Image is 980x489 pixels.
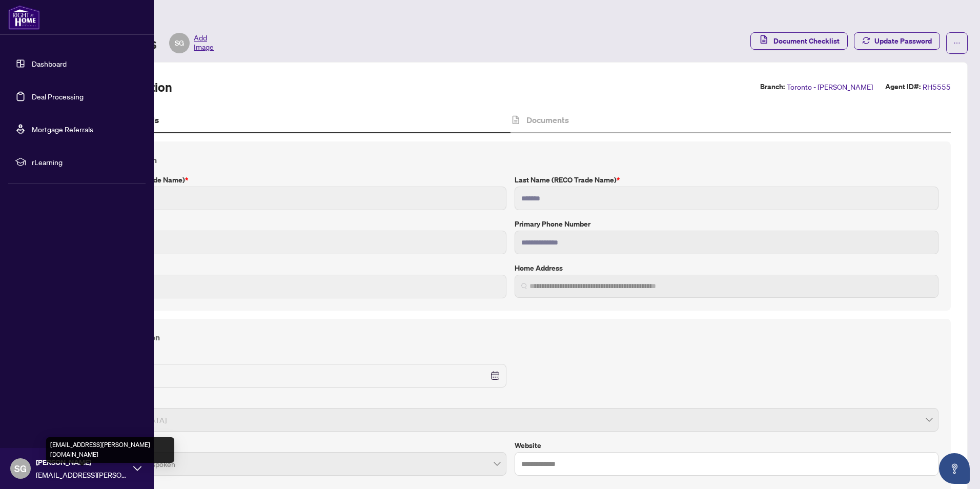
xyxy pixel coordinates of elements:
span: RH5555 [923,81,951,93]
h4: Contact Information [83,154,938,166]
span: Update Password [874,33,932,49]
a: Mortgage Referrals [32,125,93,134]
span: [EMAIL_ADDRESS][PERSON_NAME][DOMAIN_NAME] [36,469,128,480]
img: search_icon [521,283,527,289]
h4: Personal Information [83,331,938,343]
label: Date of Birth [83,352,506,363]
label: First Name (RECO Trade Name) [83,174,506,186]
button: Document Checklist [750,32,848,50]
label: Home Address [515,262,938,274]
span: Toronto - [PERSON_NAME] [787,81,873,93]
img: logo [8,5,40,30]
div: [EMAIL_ADDRESS][PERSON_NAME][DOMAIN_NAME] [46,437,174,463]
span: SG [14,461,27,476]
button: Update Password [854,32,940,50]
label: Legal Name [83,218,506,230]
span: Male [89,410,932,430]
a: Deal Processing [32,92,84,101]
button: Open asap [939,453,970,484]
label: Languages spoken [83,440,506,451]
label: E-mail Address [83,262,506,274]
span: rLearning [32,156,138,168]
h4: Documents [526,114,569,126]
a: Dashboard [32,59,67,68]
label: Primary Phone Number [515,218,938,230]
label: Agent ID#: [885,81,921,93]
label: Last Name (RECO Trade Name) [515,174,938,186]
span: [PERSON_NAME] [36,457,128,468]
label: Gender [83,396,938,407]
span: SG [175,37,184,49]
label: Branch: [760,81,785,93]
span: ellipsis [953,39,961,47]
label: Website [515,440,938,451]
span: Add Image [194,33,214,53]
span: Document Checklist [773,33,840,49]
